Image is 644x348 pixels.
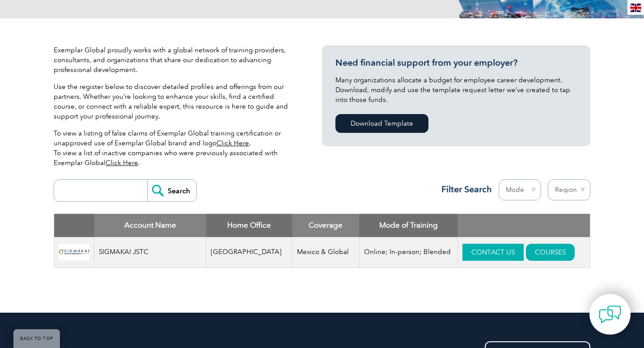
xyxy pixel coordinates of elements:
img: contact-chat.png [599,303,621,326]
p: Use the register below to discover detailed profiles and offerings from our partners. Whether you... [54,82,295,121]
a: Download Template [335,114,428,133]
input: Search [147,180,196,201]
th: : activate to sort column ascending [458,214,590,237]
p: Exemplar Global proudly works with a global network of training providers, consultants, and organ... [54,45,295,75]
h3: Need financial support from your employer? [335,57,577,68]
th: Account Name: activate to sort column descending [94,214,206,237]
td: Online; In-person; Blended [359,237,458,268]
td: [GEOGRAPHIC_DATA] [206,237,292,268]
a: Click Here [216,139,249,147]
img: en [630,4,641,12]
th: Coverage: activate to sort column ascending [292,214,359,237]
a: BACK TO TOP [13,329,60,348]
p: Many organizations allocate a budget for employee career development. Download, modify and use th... [335,75,577,105]
th: Mode of Training: activate to sort column ascending [359,214,458,237]
h3: Filter Search [436,184,492,195]
a: COURSES [526,244,575,261]
a: CONTACT US [462,244,524,261]
td: Mexico & Global [292,237,359,268]
th: Home Office: activate to sort column ascending [206,214,292,237]
td: SIGMAKAI JSTC [94,237,206,268]
img: 2588ad90-aae8-ea11-a817-000d3ae11abd-logo.jpg [59,244,89,261]
p: To view a listing of false claims of Exemplar Global training certification or unapproved use of ... [54,128,295,168]
a: Click Here [106,159,138,167]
